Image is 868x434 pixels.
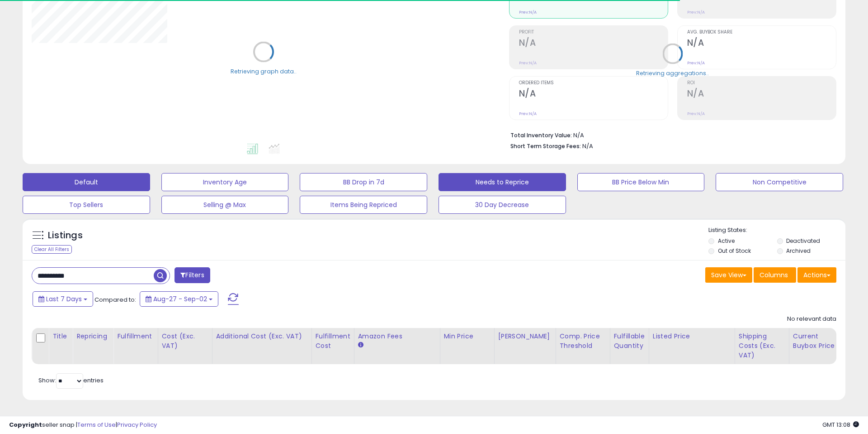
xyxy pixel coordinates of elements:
div: Retrieving graph data.. [231,68,297,76]
a: Privacy Policy [117,420,157,429]
button: Last 7 Days [33,291,93,307]
div: [PERSON_NAME] [498,332,552,341]
button: BB Drop in 7d [300,173,427,191]
small: Amazon Fees. [358,341,363,349]
button: Default [23,173,150,191]
span: Aug-27 - Sep-02 [153,294,207,304]
div: Current Buybox Price [793,332,840,351]
div: Fulfillment [117,332,154,341]
label: Deactivated [786,237,820,245]
div: Comp. Price Threshold [560,332,606,351]
label: Out of Stock [718,247,751,255]
button: Save View [705,267,752,283]
button: Actions [797,267,836,283]
div: Additional Cost (Exc. VAT) [216,332,308,341]
div: Repricing [76,332,109,341]
button: Needs to Reprice [439,173,566,191]
div: Min Price [444,332,491,341]
div: Shipping Costs (Exc. VAT) [739,332,785,360]
button: Columns [754,267,796,283]
button: Selling @ Max [161,196,289,214]
div: Title [52,332,69,341]
div: Fulfillment Cost [316,332,350,351]
strong: Copyright [9,420,42,429]
button: Aug-27 - Sep-02 [140,291,218,307]
div: Cost (Exc. VAT) [162,332,208,351]
button: Inventory Age [161,173,289,191]
button: BB Price Below Min [577,173,705,191]
button: Filters [175,267,210,283]
span: 2025-09-10 13:08 GMT [822,420,859,429]
span: Compared to: [94,295,136,304]
div: Listed Price [653,332,731,341]
button: 30 Day Decrease [439,196,566,214]
p: Listing States: [708,226,845,235]
div: seller snap | | [9,421,157,429]
span: Columns [759,270,788,280]
div: No relevant data [787,315,836,323]
label: Active [718,237,735,245]
div: Amazon Fees [358,332,436,341]
span: Last 7 Days [46,294,82,304]
div: Fulfillable Quantity [614,332,645,351]
div: Clear All Filters [32,245,72,254]
h5: Listings [48,229,83,242]
label: Archived [786,247,811,255]
span: Show: entries [38,376,104,385]
div: Retrieving aggregations.. [636,69,709,77]
button: Top Sellers [23,196,150,214]
button: Items Being Repriced [300,196,427,214]
button: Non Competitive [716,173,843,191]
a: Terms of Use [77,420,116,429]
